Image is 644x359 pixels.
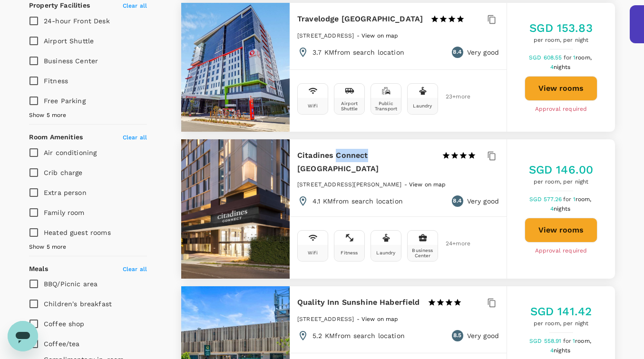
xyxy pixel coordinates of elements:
[453,196,461,206] span: 8.4
[525,76,597,101] button: View rooms
[529,36,593,45] span: per room, per night
[361,315,399,322] a: View on map
[529,196,564,203] span: SGD 577.26
[123,2,147,9] span: Clear all
[554,205,570,212] span: nights
[575,338,591,344] span: room,
[44,169,83,176] span: Crib charge
[44,320,85,328] span: Coffee shop
[44,280,98,288] span: BBQ/Picnic area
[297,296,420,309] h6: Quality Inn Sunshine Haberfield
[550,64,572,70] span: 4
[308,250,318,255] div: Wifi
[404,181,409,188] span: -
[29,132,83,143] h6: Room Amenities
[341,250,358,255] div: Fitness
[44,300,112,308] span: Children's breakfast
[312,48,404,57] p: 3.7 KM from search location
[446,241,460,247] span: 24 + more
[554,64,570,70] span: nights
[573,196,593,203] span: 1
[413,103,432,108] div: Laundry
[573,338,593,344] span: 1
[376,250,395,255] div: Laundry
[44,37,94,45] span: Airport Shuttle
[467,48,499,57] p: Very good
[336,101,362,111] div: Airport Shuttle
[530,304,592,319] h5: SGD 141.42
[410,248,436,258] div: Business Center
[446,94,460,100] span: 23 + more
[44,229,111,236] span: Heated guest rooms
[576,54,592,61] span: room,
[29,264,48,274] h6: Meals
[44,149,97,156] span: Air conditioning
[44,209,85,216] span: Family room
[357,316,361,322] span: -
[123,134,147,141] span: Clear all
[361,31,399,39] a: View on map
[535,246,587,256] span: Approval required
[29,111,67,120] span: Show 5 more
[525,218,597,243] button: View rooms
[550,347,572,354] span: 4
[529,20,593,36] h5: SGD 153.83
[312,331,405,340] p: 5.2 KM from search location
[529,338,563,344] span: SGD 558.91
[44,57,98,65] span: Business Center
[44,340,80,348] span: Coffee/tea
[357,32,361,39] span: -
[297,316,354,322] span: [STREET_ADDRESS]
[554,347,570,354] span: nights
[453,48,461,57] span: 8.4
[535,105,587,114] span: Approval required
[297,32,354,39] span: [STREET_ADDRESS]
[563,196,573,203] span: for
[529,54,564,61] span: SGD 608.55
[8,321,38,351] iframe: Button to launch messaging window
[44,77,68,85] span: Fitness
[123,266,147,272] span: Clear all
[576,196,592,203] span: room,
[529,177,594,187] span: per room, per night
[564,54,573,61] span: for
[308,103,318,108] div: Wifi
[409,181,446,188] span: View on map
[563,338,573,344] span: for
[550,205,572,212] span: 4
[29,0,90,11] h6: Property Facilities
[361,32,399,39] span: View on map
[373,101,399,111] div: Public Transport
[361,316,399,322] span: View on map
[409,180,446,188] a: View on map
[297,12,423,26] h6: Travelodge [GEOGRAPHIC_DATA]
[467,331,499,340] p: Very good
[467,196,499,206] p: Very good
[529,162,594,177] h5: SGD 146.00
[44,189,87,196] span: Extra person
[29,243,67,252] span: Show 5 more
[312,196,403,206] p: 4.1 KM from search location
[297,181,401,188] span: [STREET_ADDRESS][PERSON_NAME]
[530,319,592,329] span: per room, per night
[297,149,434,175] h6: Citadines Connect [GEOGRAPHIC_DATA]
[44,17,110,25] span: 24-hour Front Desk
[573,54,593,61] span: 1
[44,97,86,105] span: Free Parking
[453,331,461,340] span: 8.5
